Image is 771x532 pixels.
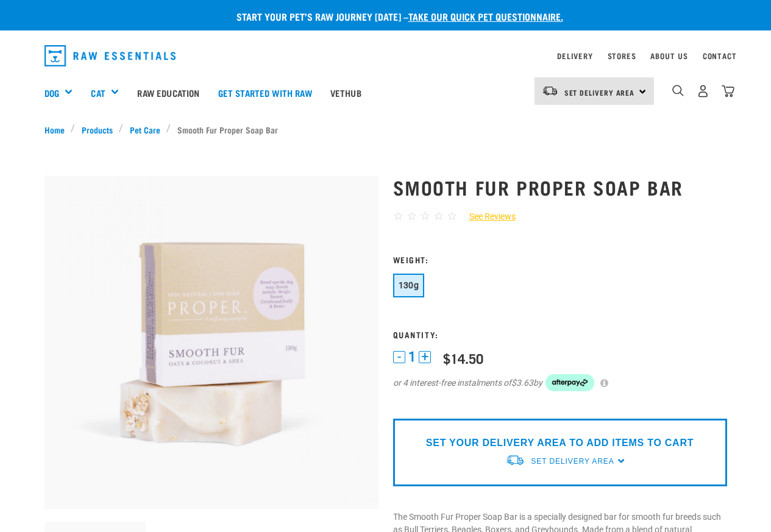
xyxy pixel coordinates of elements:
[393,255,727,264] h3: Weight:
[44,45,176,66] img: Raw Essentials Logo
[672,85,684,96] img: home-icon-1@2x.png
[44,123,727,136] nav: breadcrumbs
[75,123,119,136] a: Products
[697,85,709,98] img: user.png
[433,209,444,223] span: ☆
[407,209,417,223] span: ☆
[531,457,614,466] span: Set Delivery Area
[545,374,594,391] img: Afterpay
[408,13,563,19] a: take our quick pet questionnaire.
[408,350,416,363] span: 1
[443,350,483,366] div: $14.50
[457,210,516,223] a: See Reviews
[426,436,694,450] p: SET YOUR DELIVERY AREA TO ADD ITEMS TO CART
[35,40,737,71] nav: dropdown navigation
[505,454,525,467] img: van-moving.png
[564,90,635,94] span: Set Delivery Area
[44,86,59,100] a: Dog
[419,351,431,363] button: +
[393,351,405,363] button: -
[703,54,737,58] a: Contact
[393,176,727,198] h1: Smooth Fur Proper Soap Bar
[542,85,558,96] img: van-moving.png
[44,123,71,136] a: Home
[650,54,688,58] a: About Us
[91,86,105,100] a: Cat
[393,330,727,339] h3: Quantity:
[393,209,403,223] span: ☆
[209,68,321,117] a: Get started with Raw
[393,274,425,297] button: 130g
[722,85,734,98] img: home-icon@2x.png
[44,176,378,509] img: Smooth fur soap
[447,209,457,223] span: ☆
[321,68,371,117] a: Vethub
[511,377,533,389] span: $3.63
[399,280,419,290] span: 130g
[123,123,166,136] a: Pet Care
[608,54,636,58] a: Stores
[393,374,727,391] div: or 4 interest-free instalments of by
[128,68,208,117] a: Raw Education
[557,54,592,58] a: Delivery
[420,209,430,223] span: ☆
